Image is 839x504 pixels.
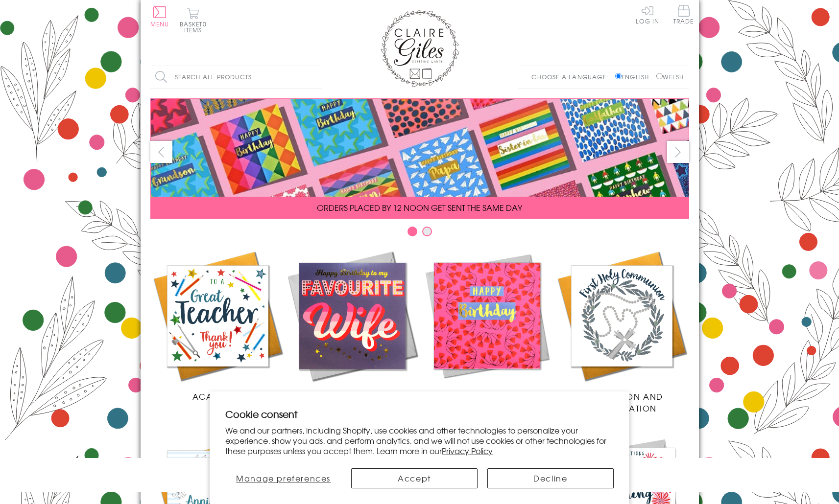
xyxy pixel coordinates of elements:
[487,468,614,488] button: Decline
[381,10,459,87] img: Claire Giles Greetings Cards
[312,66,322,88] input: Search
[463,390,510,402] span: Birthdays
[673,5,694,26] a: Trade
[225,425,614,456] p: We and our partners, including Shopify, use cookies and other technologies to personalize your ex...
[420,249,554,402] a: Birthdays
[667,141,689,163] button: next
[320,390,384,402] span: New Releases
[422,227,432,236] button: Carousel Page 2
[150,141,172,163] button: prev
[615,72,654,81] label: English
[636,5,659,24] a: Log In
[442,445,493,457] a: Privacy Policy
[408,227,417,236] button: Carousel Page 1 (Current Slide)
[225,468,341,488] button: Manage preferences
[656,72,684,81] label: Welsh
[317,202,522,213] span: ORDERS PLACED BY 12 NOON GET SENT THE SAME DAY
[150,226,689,241] div: Carousel Pagination
[351,468,478,488] button: Accept
[285,249,420,402] a: New Releases
[150,20,169,28] span: Menu
[180,8,207,33] button: Basket0 items
[656,73,663,79] input: Welsh
[150,66,322,88] input: Search all products
[673,5,694,24] span: Trade
[150,6,169,27] button: Menu
[150,249,285,402] a: Academic
[184,20,207,34] span: 0 items
[225,407,614,421] h2: Cookie consent
[192,390,243,402] span: Academic
[580,390,663,414] span: Communion and Confirmation
[554,249,689,414] a: Communion and Confirmation
[531,72,613,81] p: Choose a language:
[615,73,622,79] input: English
[236,472,331,484] span: Manage preferences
